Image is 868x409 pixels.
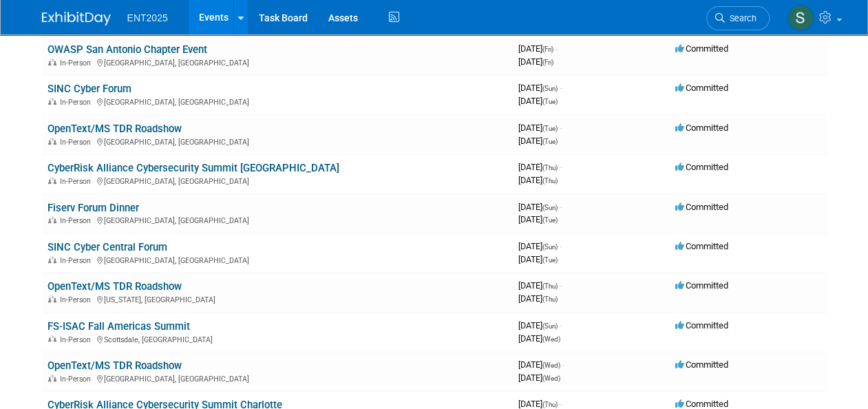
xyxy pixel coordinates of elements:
span: In-Person [60,256,95,265]
span: In-Person [60,216,95,225]
span: [DATE] [518,162,562,172]
span: Committed [675,162,728,172]
span: - [560,241,562,251]
span: [DATE] [518,241,562,251]
div: [GEOGRAPHIC_DATA], [GEOGRAPHIC_DATA] [47,96,507,107]
span: - [560,202,562,212]
img: In-Person Event [48,98,56,105]
img: In-Person Event [48,216,56,223]
span: [DATE] [518,359,564,370]
a: FS-ISAC Fall Americas Summit [47,320,190,333]
span: In-Person [60,59,95,67]
a: OpenText/MS TDR Roadshow [47,280,182,293]
img: In-Person Event [48,177,56,184]
div: [GEOGRAPHIC_DATA], [GEOGRAPHIC_DATA] [47,254,507,265]
span: In-Person [60,375,95,384]
span: Committed [675,83,728,93]
span: (Tue) [542,138,558,145]
span: (Sun) [542,85,558,92]
span: (Tue) [542,125,558,132]
img: ExhibitDay [42,12,111,25]
span: - [560,162,562,172]
span: Committed [675,202,728,212]
span: [DATE] [518,123,562,133]
a: SINC Cyber Forum [47,83,131,95]
span: [DATE] [518,136,558,146]
span: [DATE] [518,56,553,67]
span: [DATE] [518,83,562,93]
img: In-Person Event [48,335,56,342]
span: (Tue) [542,98,558,105]
span: [DATE] [518,43,558,54]
a: OpenText/MS TDR Roadshow [47,123,182,135]
div: [US_STATE], [GEOGRAPHIC_DATA] [47,293,507,304]
span: Committed [675,43,728,54]
a: SINC Cyber Central Forum [47,241,167,253]
span: In-Person [60,177,95,186]
span: (Thu) [542,164,558,171]
span: (Fri) [542,45,553,53]
span: (Tue) [542,256,558,264]
span: - [560,320,562,331]
img: In-Person Event [48,375,56,381]
img: In-Person Event [48,138,56,145]
span: - [560,280,562,291]
span: Committed [675,123,728,133]
span: - [560,399,562,409]
span: [DATE] [518,333,560,344]
img: In-Person Event [48,256,56,263]
span: (Tue) [542,216,558,224]
span: - [560,123,562,133]
span: Committed [675,359,728,370]
div: [GEOGRAPHIC_DATA], [GEOGRAPHIC_DATA] [47,175,507,186]
a: Fiserv Forum Dinner [47,202,139,214]
span: [DATE] [518,202,562,212]
span: Committed [675,399,728,409]
img: In-Person Event [48,59,56,65]
span: (Thu) [542,282,558,290]
span: (Wed) [542,375,560,382]
span: [DATE] [518,280,562,291]
span: Search [725,13,756,23]
span: [DATE] [518,175,558,185]
span: In-Person [60,138,95,147]
span: (Thu) [542,295,558,303]
span: (Sun) [542,322,558,330]
div: [GEOGRAPHIC_DATA], [GEOGRAPHIC_DATA] [47,373,507,384]
a: OpenText/MS TDR Roadshow [47,359,182,372]
span: (Sun) [542,204,558,211]
span: (Thu) [542,401,558,408]
span: ENT2025 [127,12,168,23]
span: [DATE] [518,320,562,331]
div: [GEOGRAPHIC_DATA], [GEOGRAPHIC_DATA] [47,56,507,67]
span: (Fri) [542,59,553,66]
span: [DATE] [518,214,558,224]
a: CyberRisk Alliance Cybersecurity Summit [GEOGRAPHIC_DATA] [47,162,339,174]
span: [DATE] [518,254,558,264]
span: In-Person [60,295,95,304]
a: OWASP San Antonio Chapter Event [47,43,207,56]
div: Scottsdale, [GEOGRAPHIC_DATA] [47,333,507,344]
span: (Wed) [542,335,560,343]
span: - [555,43,558,54]
img: Stephanie Silva [787,5,814,31]
span: [DATE] [518,399,562,409]
div: [GEOGRAPHIC_DATA], [GEOGRAPHIC_DATA] [47,136,507,147]
span: Committed [675,320,728,331]
span: In-Person [60,98,95,107]
div: [GEOGRAPHIC_DATA], [GEOGRAPHIC_DATA] [47,214,507,225]
span: [DATE] [518,373,560,383]
img: In-Person Event [48,295,56,302]
span: In-Person [60,335,95,344]
span: Committed [675,241,728,251]
span: (Thu) [542,177,558,185]
span: Committed [675,280,728,291]
span: [DATE] [518,293,558,304]
a: Search [706,6,770,30]
span: - [560,83,562,93]
span: [DATE] [518,96,558,106]
span: (Wed) [542,361,560,369]
span: - [562,359,564,370]
span: (Sun) [542,243,558,251]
